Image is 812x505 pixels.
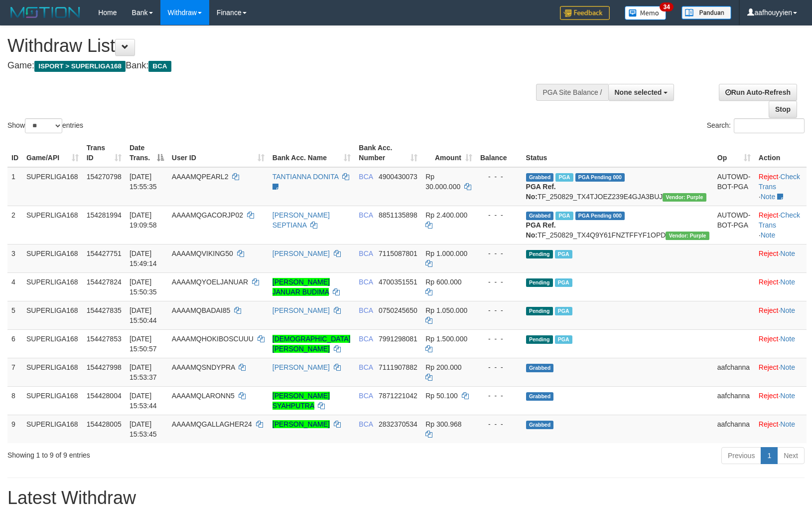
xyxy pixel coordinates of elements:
td: aafchanna [713,415,755,443]
span: AAAAMQSNDYPRA [172,363,235,371]
span: Grabbed [526,173,554,182]
a: Note [780,363,795,371]
span: Marked by aafsoycanthlai [555,335,572,344]
span: Rp 1.000.000 [425,250,467,257]
div: - - - [480,419,518,429]
img: Button%20Memo.svg [625,6,667,20]
span: Grabbed [526,421,554,429]
td: · [755,415,807,443]
a: Note [780,250,795,257]
label: Search: [707,118,805,133]
span: BCA [148,61,171,72]
span: Pending [526,335,553,344]
td: aafchanna [713,386,755,415]
b: PGA Ref. No: [526,183,556,201]
a: Reject [759,173,779,181]
button: None selected [608,84,675,101]
th: Bank Acc. Number: activate to sort column ascending [355,139,421,167]
div: - - - [480,305,518,315]
th: Balance [476,139,522,167]
span: 154427824 [87,278,122,286]
a: Reject [759,278,779,286]
span: Rp 30.000.000 [425,173,460,191]
span: Copy 7871221042 to clipboard [379,392,417,400]
a: [DEMOGRAPHIC_DATA][PERSON_NAME] [272,335,351,353]
td: AUTOWD-BOT-PGA [713,206,755,244]
a: [PERSON_NAME] SYAHPUTRA [272,392,330,410]
td: 9 [7,415,22,443]
td: · · [755,167,807,206]
a: 1 [761,447,778,464]
td: 1 [7,167,22,206]
div: - - - [480,277,518,287]
span: 154427853 [87,335,122,343]
span: Rp 50.100 [425,392,458,400]
span: Rp 200.000 [425,363,461,371]
a: Note [780,335,795,343]
th: Trans ID: activate to sort column ascending [83,139,126,167]
span: [DATE] 15:50:44 [130,306,157,324]
td: 4 [7,272,22,301]
td: SUPERLIGA168 [22,358,83,386]
a: [PERSON_NAME] [272,420,330,428]
td: SUPERLIGA168 [22,301,83,329]
span: BCA [359,392,373,400]
a: Note [780,306,795,314]
span: Pending [526,278,553,287]
span: [DATE] 19:09:58 [130,211,157,229]
td: 2 [7,206,22,244]
th: ID [7,139,22,167]
a: Reject [759,392,779,400]
span: [DATE] 15:50:57 [130,335,157,353]
a: Run Auto-Refresh [719,84,797,101]
th: Game/API: activate to sort column ascending [22,139,83,167]
td: · [755,329,807,358]
th: Amount: activate to sort column ascending [421,139,476,167]
span: Grabbed [526,392,554,401]
span: Rp 2.400.000 [425,211,467,219]
a: TANTIANNA DONITA [272,173,339,181]
td: · [755,301,807,329]
span: None selected [615,88,662,96]
span: 154427998 [87,363,122,371]
span: Pending [526,250,553,258]
img: Feedback.jpg [560,6,610,20]
span: [DATE] 15:53:44 [130,392,157,410]
td: · [755,272,807,301]
span: Pending [526,307,553,315]
a: Check Trans [759,211,800,229]
a: Reject [759,250,779,257]
span: AAAAMQGACORJP02 [172,211,243,219]
span: Copy 7115087801 to clipboard [379,250,417,257]
span: Marked by aafsoycanthlai [555,307,572,315]
span: AAAAMQLARONN5 [172,392,235,400]
span: 34 [660,2,673,11]
span: ISPORT > SUPERLIGA168 [34,61,126,72]
td: · [755,386,807,415]
td: · [755,244,807,272]
a: Note [780,278,795,286]
span: Vendor URL: https://trx4.1velocity.biz [666,232,709,240]
select: Showentries [25,118,62,133]
td: 6 [7,329,22,358]
a: Check Trans [759,173,800,191]
div: PGA Site Balance / [536,84,608,101]
span: 154427751 [87,250,122,257]
span: 154428004 [87,392,122,400]
span: Grabbed [526,212,554,220]
span: BCA [359,250,373,257]
span: BCA [359,173,373,181]
td: 7 [7,358,22,386]
a: [PERSON_NAME] SEPTIANA [272,211,330,229]
td: SUPERLIGA168 [22,244,83,272]
span: Vendor URL: https://trx4.1velocity.biz [663,193,706,202]
span: BCA [359,363,373,371]
a: Note [761,231,776,239]
h1: Withdraw List [7,36,532,56]
td: 3 [7,244,22,272]
td: SUPERLIGA168 [22,415,83,443]
td: SUPERLIGA168 [22,329,83,358]
span: AAAAMQBADAI85 [172,306,231,314]
span: Marked by aafsoycanthlai [555,278,572,287]
span: BCA [359,306,373,314]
